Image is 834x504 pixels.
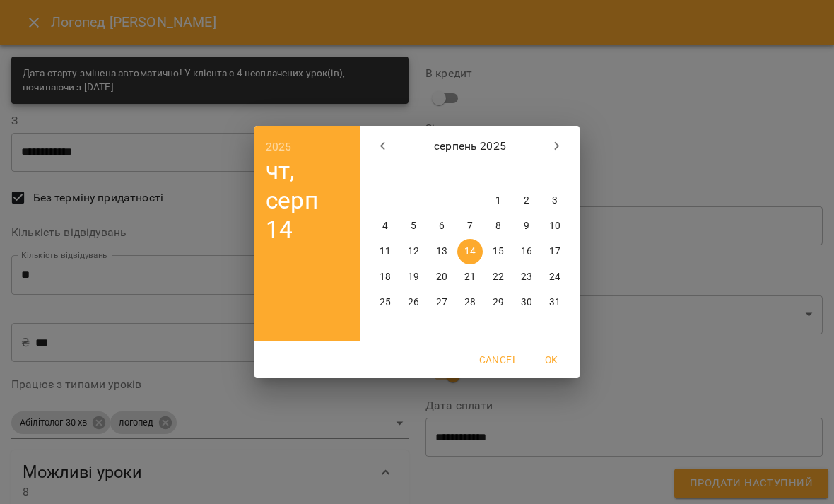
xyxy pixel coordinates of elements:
button: 11 [372,239,398,264]
p: 28 [464,295,476,310]
button: 19 [401,264,426,290]
button: 13 [429,239,454,264]
p: 23 [521,270,532,284]
span: чт [457,167,483,181]
span: сб [514,167,539,181]
p: 9 [524,219,529,233]
p: 31 [549,295,560,310]
p: 16 [521,245,532,259]
button: 15 [486,239,511,264]
button: 8 [486,213,511,239]
span: пт [486,167,511,181]
button: 26 [401,290,426,315]
p: 22 [493,270,504,284]
p: 1 [495,194,501,208]
span: нд [542,167,568,181]
button: 12 [401,239,426,264]
span: пн [372,167,398,181]
button: OK [529,347,574,373]
p: 26 [408,295,419,310]
button: 20 [429,264,454,290]
button: 25 [372,290,398,315]
button: 10 [542,213,568,239]
button: 27 [429,290,454,315]
p: 14 [464,245,476,259]
p: 27 [436,295,447,310]
button: 9 [514,213,539,239]
button: Cancel [474,347,523,373]
button: 22 [486,264,511,290]
button: 23 [514,264,539,290]
button: 4 [372,213,398,239]
p: 30 [521,295,532,310]
button: 31 [542,290,568,315]
button: 1 [486,188,511,213]
p: 5 [411,219,416,233]
button: 6 [429,213,454,239]
span: OK [534,351,568,368]
p: серпень 2025 [400,138,541,155]
p: 10 [549,219,560,233]
button: 28 [457,290,483,315]
p: 15 [493,245,504,259]
button: 7 [457,213,483,239]
button: 18 [372,264,398,290]
span: Cancel [479,351,517,368]
p: 2 [524,194,529,208]
button: 14 [457,239,483,264]
p: 7 [467,219,473,233]
p: 8 [495,219,501,233]
button: 21 [457,264,483,290]
button: 2025 [266,137,292,157]
button: чт, серп 14 [266,156,338,244]
button: 3 [542,188,568,213]
p: 12 [408,245,419,259]
p: 18 [380,270,391,284]
p: 29 [493,295,504,310]
button: 5 [401,213,426,239]
button: 29 [486,290,511,315]
span: ср [429,167,454,181]
button: 16 [514,239,539,264]
button: 24 [542,264,568,290]
p: 17 [549,245,560,259]
p: 11 [380,245,391,259]
p: 4 [382,219,388,233]
p: 13 [436,245,447,259]
button: 30 [514,290,539,315]
p: 25 [380,295,391,310]
p: 20 [436,270,447,284]
p: 6 [439,219,445,233]
p: 24 [549,270,560,284]
p: 19 [408,270,419,284]
button: 2 [514,188,539,213]
p: 3 [552,194,558,208]
span: вт [401,167,426,181]
button: 17 [542,239,568,264]
p: 21 [464,270,476,284]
